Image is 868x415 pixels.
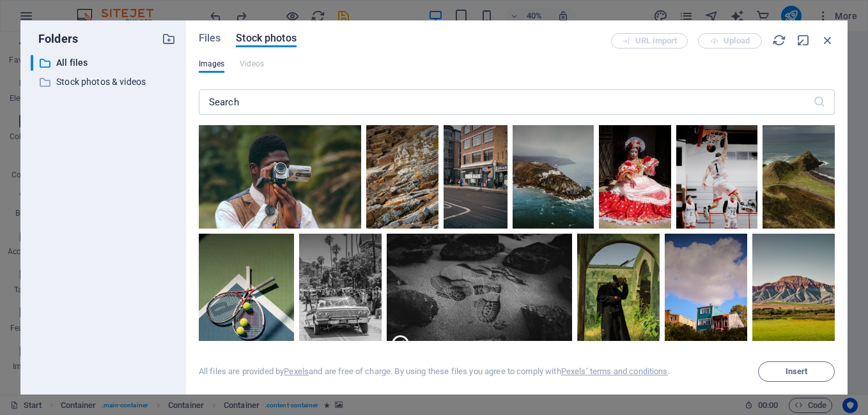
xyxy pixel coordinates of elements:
[56,75,152,89] p: Stock photos & videos
[240,56,264,72] span: This file type is not supported by this element
[284,366,309,376] a: Pexels
[31,31,78,47] p: Folders
[236,31,296,46] span: Stock photos
[31,55,33,71] div: ​
[199,56,225,72] span: Images
[561,366,668,376] a: Pexels’ terms and conditions
[796,33,810,47] i: Minimize
[821,33,835,47] i: Close
[199,89,813,115] input: Search
[162,32,176,46] i: Create new folder
[758,361,835,382] button: Insert
[56,56,152,70] p: All files
[199,366,670,377] div: All files are provided by and are free of charge. By using these files you agree to comply with .
[31,74,176,90] div: Stock photos & videos
[199,31,221,46] span: Files
[772,33,786,47] i: Reload
[786,368,808,375] span: Insert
